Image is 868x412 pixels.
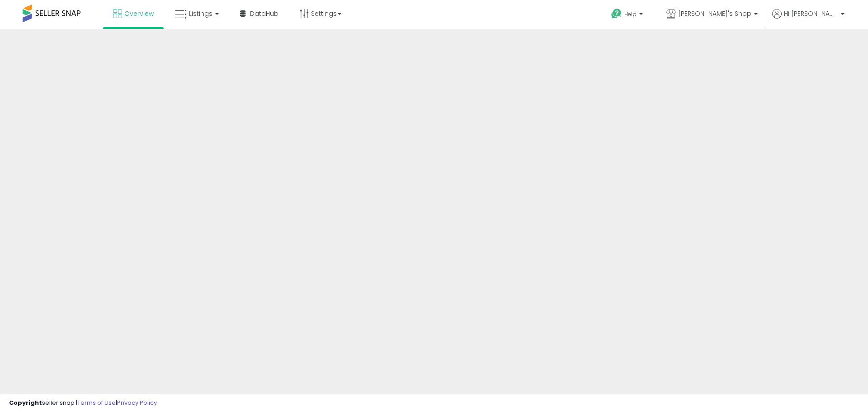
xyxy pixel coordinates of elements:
span: Hi [PERSON_NAME] [784,9,838,18]
div: seller snap | | [9,399,157,407]
span: Listings [189,9,212,18]
i: Get Help [611,8,622,19]
a: Privacy Policy [117,398,157,407]
a: Help [604,1,652,29]
span: [PERSON_NAME]'s Shop [678,9,751,18]
span: Overview [124,9,154,18]
span: Help [624,10,637,18]
a: Terms of Use [77,398,116,407]
strong: Copyright [9,398,42,407]
span: DataHub [250,9,278,18]
a: Hi [PERSON_NAME] [772,9,844,29]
